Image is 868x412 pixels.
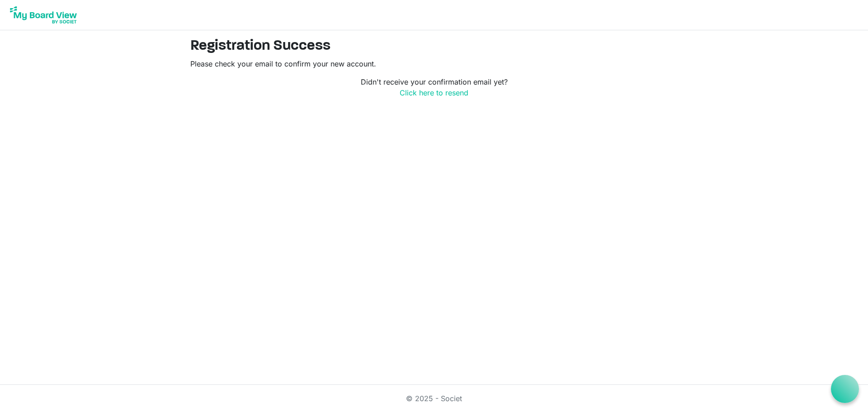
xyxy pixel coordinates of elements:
a: © 2025 - Societ [406,394,462,403]
p: Didn't receive your confirmation email yet? [190,76,678,98]
a: Click here to resend [400,88,468,97]
img: My Board View Logo [7,4,80,26]
p: Please check your email to confirm your new account. [190,58,678,69]
h2: Registration Success [190,38,678,55]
